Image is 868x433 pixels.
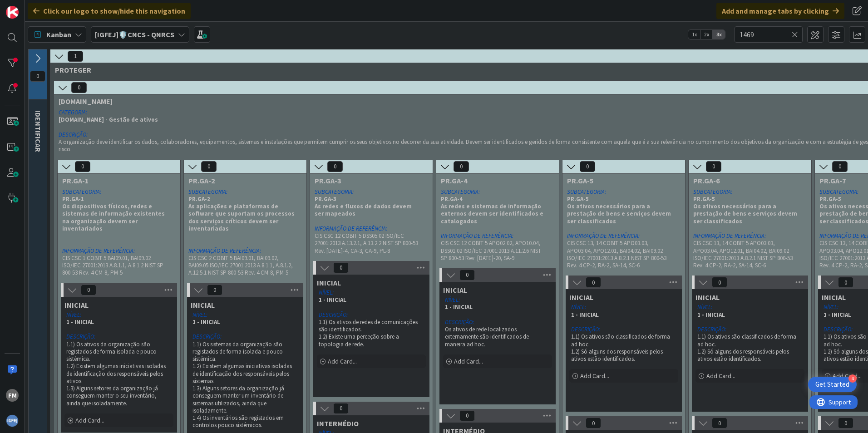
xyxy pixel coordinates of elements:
[315,176,421,185] span: PR.GA-3
[62,202,166,232] strong: Os dispositivos físicos, redes e sistemas de informação existentes na organização devem ser inven...
[192,341,298,363] p: 1.1) Os sistemas da organização são registados de forma isolada e pouco sistémica.
[697,325,726,333] em: DESCRIÇÃO:
[586,418,601,428] span: 0
[441,202,545,225] strong: As redes e sistemas de informação externos devem ser identificados e catalogados
[62,195,84,203] strong: PR.GA-1
[59,116,158,123] strong: [DOMAIN_NAME] - Gestão de ativos
[66,333,95,340] em: DESCRIÇÃO:
[66,363,172,385] p: 1.2) Existem algumas iniciativas isoladas de identificação dos responsáveis pelos ativos.
[81,285,96,295] span: 0
[188,176,295,185] span: PR.GA-2
[693,195,715,203] strong: PR.GA-5
[333,262,349,273] span: 0
[695,293,720,302] span: INICIAL
[697,333,803,348] p: 1.1) Os ativos são classificados de forma ad hoc.
[693,240,800,269] p: CIS CSC 13, 14 COBIT 5 APO03.03, APO03.04, APO12.01, BAI04.02, BAI09.02 ISO/IEC 27001:2013 A.8.2....
[454,357,483,365] span: Add Card...
[201,161,217,172] span: 0
[59,108,87,116] em: CATEGORIA:
[315,188,354,196] em: SUBCATEGORIA:
[700,30,713,39] span: 2x
[319,319,424,334] p: 1.1) Os ativos de redes de comunicações são identificados.
[75,416,104,424] span: Add Card...
[824,303,838,311] em: NÍVEL:
[819,188,858,196] em: SUBCATEGORIA:
[441,232,513,240] em: INFORMAÇÃO DE REFERÊNCIA:
[824,325,853,333] em: DESCRIÇÃO:
[693,176,800,185] span: PR.GA-6
[441,195,463,203] strong: PR.GA-4
[567,188,606,196] em: SUBCATEGORIA:
[319,296,346,304] strong: 1 - INICIAL
[586,277,601,288] span: 0
[569,293,593,302] span: INICIAL
[697,311,725,319] strong: 1 - INICIAL
[328,357,357,365] span: Add Card...
[580,161,595,172] span: 0
[62,176,169,185] span: PR.GA-1
[191,300,215,310] span: INICIAL
[838,277,853,288] span: 0
[46,29,71,40] span: Kanban
[317,419,359,428] span: INTERMÉDIO
[567,195,589,203] strong: PR.GA-5
[697,303,712,311] em: NÍVEL:
[192,318,220,326] strong: 1 - INICIAL
[28,3,191,19] div: Click our logo to show/hide this navigation
[824,311,851,319] strong: 1 - INICIAL
[317,278,341,287] span: INICIAL
[713,30,725,39] span: 3x
[688,30,700,39] span: 1x
[192,414,298,429] p: 1.4) Os inventários são registados em controlos pouco sistémicos.
[75,161,90,172] span: 0
[68,51,83,62] span: 1
[62,255,169,277] p: CIS CSC 1 COBIT 5 BAI09.01, BAI09.02 ISO/IEC 27001:2013 A.8.1.1, A.8.1.2 NIST SP 800-53 Rev. 4 CM...
[832,161,848,172] span: 0
[192,385,298,414] p: 1.3) Alguns setores da organização já conseguem manter um inventário de sistemas utilizados, aind...
[441,176,547,185] span: PR.GA-4
[443,285,467,295] span: INICIAL
[445,296,460,304] em: NÍVEL:
[838,418,853,428] span: 0
[571,325,600,333] em: DESCRIÇÃO:
[66,318,94,326] strong: 1 - INICIAL
[188,247,261,255] em: INFORMAÇÃO DE REFERÊNCIA:
[459,410,475,421] span: 0
[19,1,41,12] span: Support
[693,232,766,240] em: INFORMAÇÃO DE REFERÊNCIA:
[571,348,676,363] p: 1.2) Só alguns dos responsáveis pelos ativos estão identificados.
[716,3,844,19] div: Add and manage tabs by clicking
[6,389,19,402] div: FM
[706,372,735,380] span: Add Card...
[6,6,19,19] img: Visit kanbanzone.com
[815,380,849,389] div: Get Started
[571,311,599,319] strong: 1 - INICIAL
[567,232,640,240] em: INFORMAÇÃO DE REFERÊNCIA:
[441,240,548,262] p: CIS CSC 12 COBIT 5 APO02.02, APO10.04, DSS01.02 ISO/IEC 27001:2013 A.11.2.6 NIST SP 800-53 Rev. [...
[445,326,550,348] p: Os ativos de rede localizados externamente são identificados de maneira ad hoc.
[697,348,803,363] p: 1.2) Só alguns dos responsáveis pelos ativos estão identificados.
[207,285,222,295] span: 0
[188,195,210,203] strong: PR.GA-2
[319,311,348,319] em: DESCRIÇÃO:
[327,161,343,172] span: 0
[712,277,727,288] span: 0
[833,372,862,380] span: Add Card...
[62,247,135,255] em: INFORMAÇÃO DE REFERÊNCIA:
[333,403,349,414] span: 0
[315,225,387,232] em: INFORMAÇÃO DE REFERÊNCIA:
[192,333,222,340] em: DESCRIÇÃO:
[66,385,172,407] p: 1.3) Alguns setores da organização já conseguem manter o seu inventário, ainda que isoladamente.
[571,303,586,311] em: NÍVEL:
[580,372,609,380] span: Add Card...
[64,300,89,310] span: INICIAL
[445,303,473,311] strong: 1 - INICIAL
[59,131,88,138] em: DESCRIÇÃO:
[319,333,424,348] p: 1.2) Existe uma perceção sobre a topologia de rede.
[188,188,227,196] em: SUBCATEGORIA:
[192,363,298,385] p: 1.2) Existem algumas iniciativas isoladas de identificação dos responsáveis pelos sistemas.
[706,161,721,172] span: 0
[693,202,799,225] strong: Os ativos necessários para a prestação de bens e serviços devem ser classificados
[712,418,727,428] span: 0
[808,377,857,392] div: Open Get Started checklist, remaining modules: 4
